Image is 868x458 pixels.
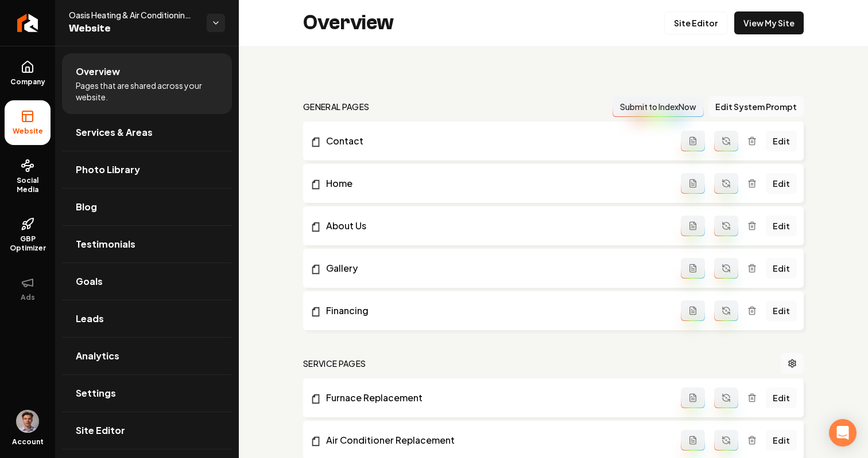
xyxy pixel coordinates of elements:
[708,96,804,117] button: Edit System Prompt
[310,177,681,190] a: Home
[766,387,797,408] a: Edit
[5,267,51,311] button: Ads
[681,258,705,279] button: Add admin page prompt
[17,14,38,32] img: Rebolt Logo
[681,300,705,321] button: Add admin page prompt
[62,300,232,337] a: Leads
[6,77,50,87] span: Company
[76,65,120,79] span: Overview
[766,216,797,236] a: Edit
[681,387,705,408] button: Add admin page prompt
[62,412,232,449] a: Site Editor
[76,312,104,326] span: Leads
[76,275,103,288] span: Goals
[69,9,197,21] span: Oasis Heating & Air Conditioning LLC
[76,237,135,251] span: Testimonials
[5,208,51,262] a: GBP Optimizer
[16,410,39,433] button: Open user button
[681,216,705,236] button: Add admin page prompt
[62,114,232,151] a: Services & Areas
[16,410,39,433] img: Gregory Geel
[5,150,51,203] a: Social Media
[829,419,857,447] div: Open Intercom Messenger
[16,293,40,302] span: Ads
[69,21,197,37] span: Website
[303,358,366,369] h2: Service Pages
[12,437,44,447] span: Account
[76,386,116,400] span: Settings
[62,375,232,412] a: Settings
[76,126,153,139] span: Services & Areas
[76,424,125,437] span: Site Editor
[766,430,797,451] a: Edit
[76,163,140,177] span: Photo Library
[766,300,797,321] a: Edit
[310,304,681,318] a: Financing
[62,338,232,374] a: Analytics
[681,430,705,451] button: Add admin page prompt
[62,263,232,300] a: Goals
[766,131,797,151] a: Edit
[76,80,218,103] span: Pages that are shared across your website.
[62,151,232,188] a: Photo Library
[681,131,705,151] button: Add admin page prompt
[766,173,797,194] a: Edit
[613,96,704,117] button: Submit to IndexNow
[5,234,51,253] span: GBP Optimizer
[664,11,727,34] a: Site Editor
[681,173,705,194] button: Add admin page prompt
[62,189,232,225] a: Blog
[76,349,119,363] span: Analytics
[310,433,681,447] a: Air Conditioner Replacement
[310,261,681,275] a: Gallery
[766,258,797,279] a: Edit
[310,219,681,233] a: About Us
[310,391,681,405] a: Furnace Replacement
[76,200,97,214] span: Blog
[5,176,51,194] span: Social Media
[303,101,370,112] h2: general pages
[303,11,394,34] h2: Overview
[5,51,51,96] a: Company
[62,226,232,263] a: Testimonials
[310,134,681,148] a: Contact
[8,127,48,136] span: Website
[734,11,804,34] a: View My Site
